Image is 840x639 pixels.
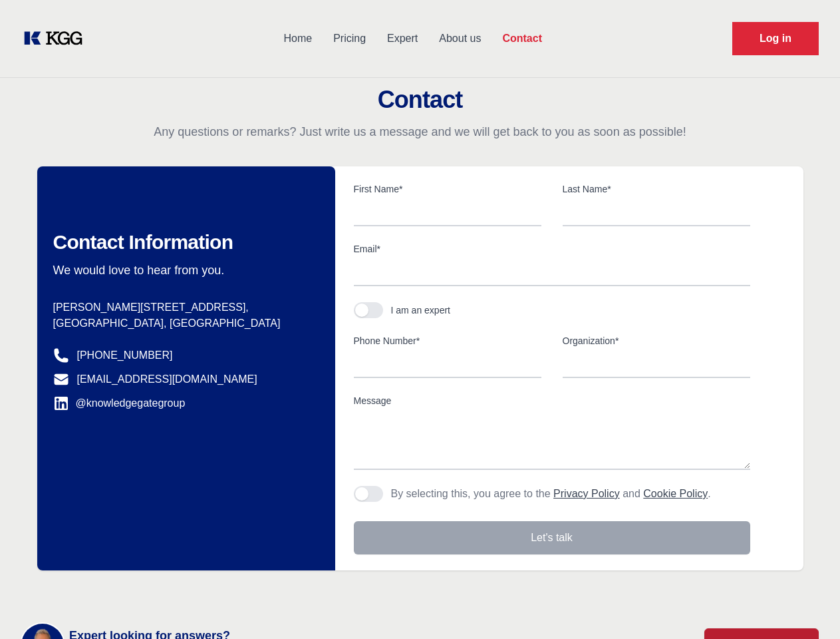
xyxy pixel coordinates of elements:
h2: Contact Information [53,230,314,254]
a: Cookie Policy [643,488,708,499]
h2: Contact [16,87,824,113]
label: Phone Number* [354,334,541,347]
a: Contact [491,21,553,56]
p: [PERSON_NAME][STREET_ADDRESS], [53,300,314,316]
label: First Name* [354,182,541,196]
p: By selecting this, you agree to the and . [391,486,711,502]
a: Request Demo [732,22,819,55]
label: Organization* [563,334,750,347]
p: [GEOGRAPHIC_DATA], [GEOGRAPHIC_DATA] [53,316,314,331]
a: [PHONE_NUMBER] [77,347,173,363]
button: Let's talk [354,521,750,554]
div: I am an expert [391,304,451,317]
a: Pricing [323,21,376,56]
p: Any questions or remarks? Just write us a message and we will get back to you as soon as possible! [16,124,824,140]
p: We would love to hear from you. [53,262,314,278]
iframe: Chat Widget [773,575,840,639]
a: About us [428,21,491,56]
a: @knowledgegategroup [53,395,186,411]
a: Expert [376,21,428,56]
a: [EMAIL_ADDRESS][DOMAIN_NAME] [77,371,257,387]
label: Last Name* [563,182,750,196]
label: Email* [354,242,750,256]
label: Message [354,394,750,407]
a: Home [273,21,323,56]
a: KOL Knowledge Platform: Talk to Key External Experts (KEE) [21,28,93,49]
a: Privacy Policy [553,488,620,499]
